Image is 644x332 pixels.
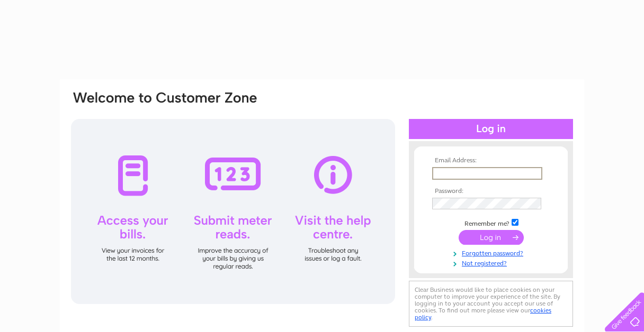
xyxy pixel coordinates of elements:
[430,217,552,228] td: Remember me?
[430,188,552,195] th: Password:
[432,257,552,268] a: Not registered?
[430,157,552,164] th: Email Address:
[432,247,552,257] a: Forgotten password?
[415,307,551,321] a: cookies policy
[459,230,524,245] input: Submit
[409,281,573,327] div: Clear Business would like to place cookies on your computer to improve your experience of the sit...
